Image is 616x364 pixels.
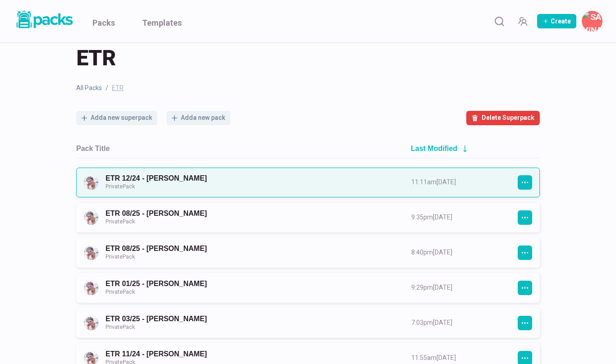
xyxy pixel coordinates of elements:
nav: breadcrumb [76,83,540,93]
a: Packs logo [14,9,74,33]
button: Adda new pack [166,111,230,125]
button: Create Pack [537,14,576,28]
button: Delete Superpack [466,111,540,125]
button: Savina Tilmann [582,11,602,32]
button: Manage Team Invites [514,12,532,30]
span: ETR [76,44,116,73]
span: / [106,83,108,93]
h2: Last Modified [411,144,457,153]
button: Search [490,12,508,30]
h2: Pack Title [76,144,110,153]
button: Adda new superpack [76,111,157,125]
img: Packs logo [14,9,74,30]
span: ETR [112,83,124,93]
a: All Packs [76,83,102,93]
